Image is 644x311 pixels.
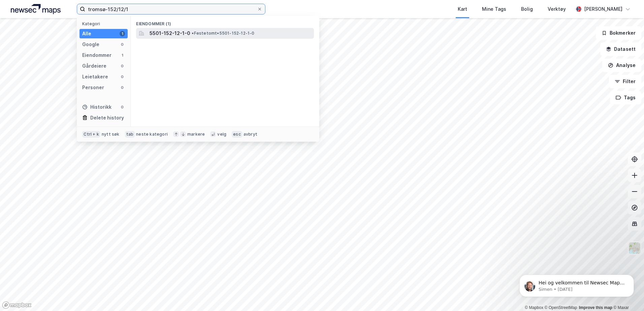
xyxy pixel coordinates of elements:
img: logo.a4113a55bc3d86da70a041830d287a7e.svg [11,4,61,14]
div: 0 [120,85,125,90]
div: Eiendommer [82,51,111,59]
button: Tags [610,91,641,104]
div: 0 [120,74,125,79]
div: markere [187,132,205,137]
div: Kategori [82,21,128,26]
div: Historikk [82,103,111,111]
div: nytt søk [102,132,120,137]
div: Delete history [90,114,124,122]
div: Mine Tags [482,5,506,13]
input: Søk på adresse, matrikkel, gårdeiere, leietakere eller personer [85,4,257,14]
div: 0 [120,42,125,47]
img: Z [628,242,641,254]
div: 0 [120,63,125,69]
div: Leietakere [82,73,108,81]
iframe: Intercom notifications message [509,261,644,308]
div: Eiendommer (1) [131,16,319,28]
a: Mapbox [525,305,543,310]
div: velg [217,132,226,137]
div: Alle [82,30,91,38]
button: Filter [609,75,641,88]
button: Bokmerker [596,26,641,40]
div: Bolig [521,5,533,13]
div: tab [125,131,135,138]
div: avbryt [244,132,257,137]
button: Analyse [602,59,641,72]
div: 0 [120,104,125,110]
span: • [192,31,194,36]
div: Gårdeiere [82,62,106,70]
span: Festetomt • 5501-152-12-1-0 [192,31,254,36]
span: 5501-152-12-1-0 [150,29,190,37]
a: Improve this map [579,305,612,310]
a: OpenStreetMap [545,305,577,310]
div: [PERSON_NAME] [584,5,622,13]
a: Mapbox homepage [2,301,32,309]
div: Google [82,40,99,48]
div: 1 [120,53,125,58]
button: Datasett [600,42,641,56]
div: neste kategori [136,132,168,137]
div: 1 [120,31,125,36]
div: Ctrl + k [82,131,100,138]
div: esc [232,131,242,138]
div: Kart [458,5,467,13]
div: Personer [82,83,104,92]
div: Verktøy [548,5,566,13]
